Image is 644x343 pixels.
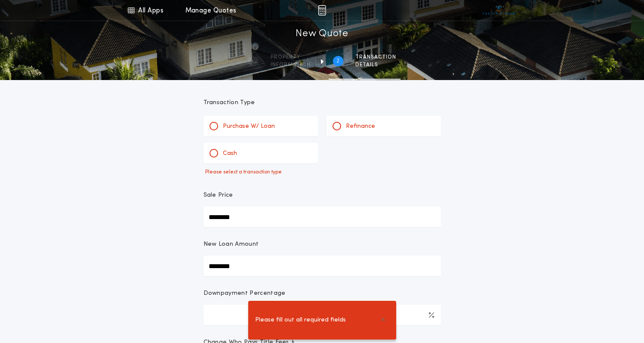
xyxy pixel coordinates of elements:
[223,122,275,131] p: Purchase W/ Loan
[271,54,311,61] span: Property
[203,289,286,298] p: Downpayment Percentage
[203,191,233,200] p: Sale Price
[223,149,237,158] p: Cash
[203,169,441,176] p: Please select a transaction type
[203,240,259,249] p: New Loan Amount
[271,62,311,68] span: information
[203,256,441,276] input: New Loan Amount
[255,315,346,325] span: Please fill out all required fields
[355,62,396,68] span: details
[336,58,339,65] h2: 2
[318,5,326,15] img: img
[483,6,515,15] img: vs-icon
[203,99,441,107] p: Transaction Type
[296,27,348,41] h1: New Quote
[203,207,441,227] input: Sale Price
[355,54,396,61] span: Transaction
[346,122,375,131] p: Refinance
